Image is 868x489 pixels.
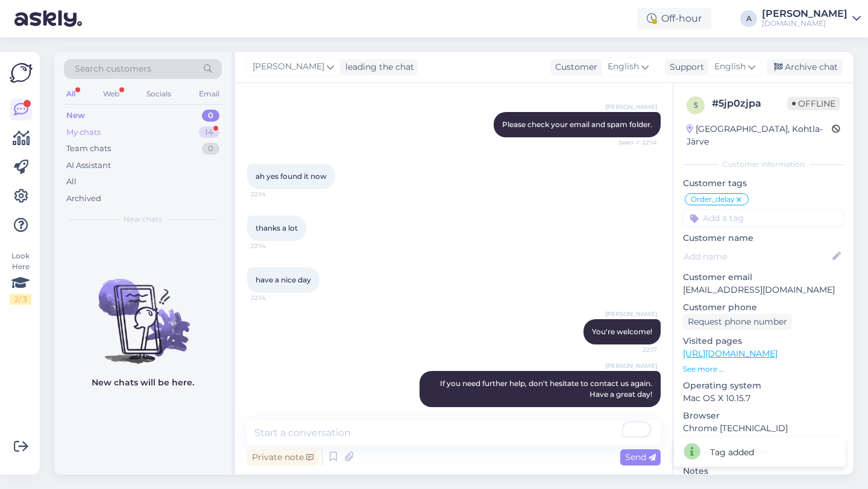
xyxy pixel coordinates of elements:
[202,110,219,122] div: 0
[683,410,844,422] p: Browser
[101,86,122,102] div: Web
[502,120,652,129] span: Please check your email and spam folder.
[75,63,151,75] span: Search customers
[66,160,111,172] div: AI Assistant
[683,232,844,244] p: Customer name
[710,446,754,459] div: Tag added
[256,275,311,284] span: have a nice day
[762,19,848,28] div: [DOMAIN_NAME]
[637,8,711,30] div: Off-hour
[197,86,222,102] div: Email
[608,60,639,73] span: English
[712,96,787,111] div: # 5jp0zjpa
[687,123,832,148] div: [GEOGRAPHIC_DATA], Kohtla-Järve
[202,143,219,155] div: 0
[64,86,78,102] div: All
[92,376,194,389] p: New chats will be here.
[612,408,657,417] span: 22:17
[683,348,778,359] a: [URL][DOMAIN_NAME]
[605,310,657,319] span: [PERSON_NAME]
[683,314,792,330] div: Request phone number
[694,101,698,110] span: 5
[683,379,844,392] p: Operating system
[683,159,844,170] div: Customer information
[247,420,661,446] textarea: To enrich screen reader interactions, please activate Accessibility in Grammarly extension settings
[54,257,231,366] img: No chats
[665,61,704,73] div: Support
[691,196,735,203] span: Order_delay
[256,223,298,232] span: thanks a lot
[683,271,844,284] p: Customer email
[683,392,844,405] p: Mac OS X 10.15.7
[251,190,296,199] span: 22:14
[341,61,414,73] div: leading the chat
[625,452,656,463] span: Send
[762,9,861,28] a: [PERSON_NAME][DOMAIN_NAME]
[247,449,318,466] div: Private note
[440,379,654,399] span: If you need further help, don't hesitate to contact us again. Have a great day!
[592,327,652,336] span: You're welcome!
[683,422,844,435] p: Chrome [TECHNICAL_ID]
[66,110,85,122] div: New
[144,86,174,102] div: Socials
[605,361,657,370] span: [PERSON_NAME]
[10,294,31,305] div: 2 / 3
[256,172,327,181] span: ah yes found it now
[66,176,77,188] div: All
[612,345,657,354] span: 22:17
[740,10,757,27] div: A
[199,126,219,139] div: 14
[684,250,830,263] input: Add name
[683,284,844,296] p: [EMAIL_ADDRESS][DOMAIN_NAME]
[10,61,33,84] img: Askly Logo
[714,60,746,73] span: English
[612,138,657,147] span: Seen ✓ 22:14
[66,143,111,155] div: Team chats
[762,9,848,19] div: [PERSON_NAME]
[683,209,844,227] input: Add a tag
[683,364,844,375] p: See more ...
[683,301,844,314] p: Customer phone
[683,335,844,347] p: Visited pages
[683,177,844,190] p: Customer tags
[251,241,296,251] span: 22:14
[253,60,324,73] span: [PERSON_NAME]
[66,193,101,205] div: Archived
[787,97,840,110] span: Offline
[767,59,843,75] div: Archive chat
[124,214,162,225] span: New chats
[251,293,296,302] span: 22:14
[550,61,597,73] div: Customer
[66,126,101,139] div: My chats
[10,251,31,305] div: Look Here
[605,102,657,111] span: [PERSON_NAME]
